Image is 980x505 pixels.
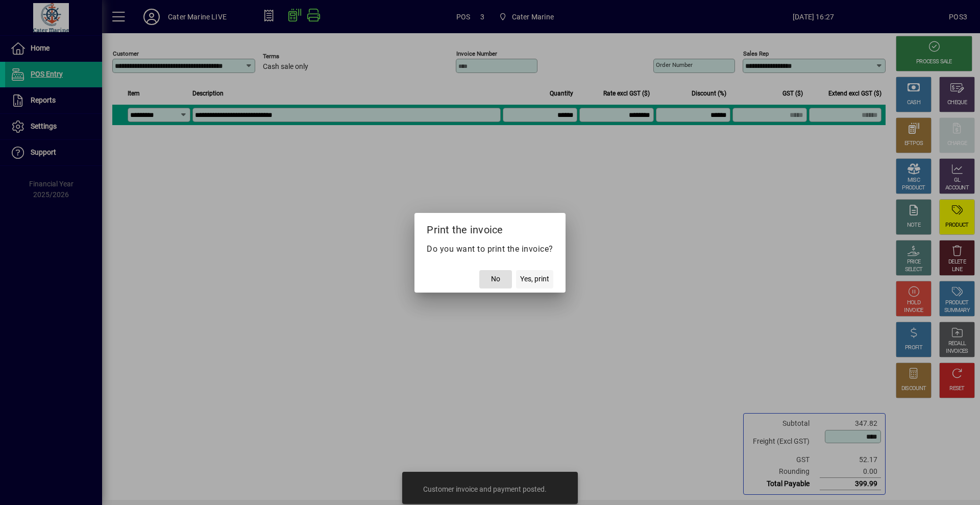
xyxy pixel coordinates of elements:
[479,270,512,288] button: No
[520,274,549,284] span: Yes, print
[414,213,566,243] h2: Print the invoice
[516,270,553,288] button: Yes, print
[491,274,500,284] span: No
[427,243,553,255] p: Do you want to print the invoice?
